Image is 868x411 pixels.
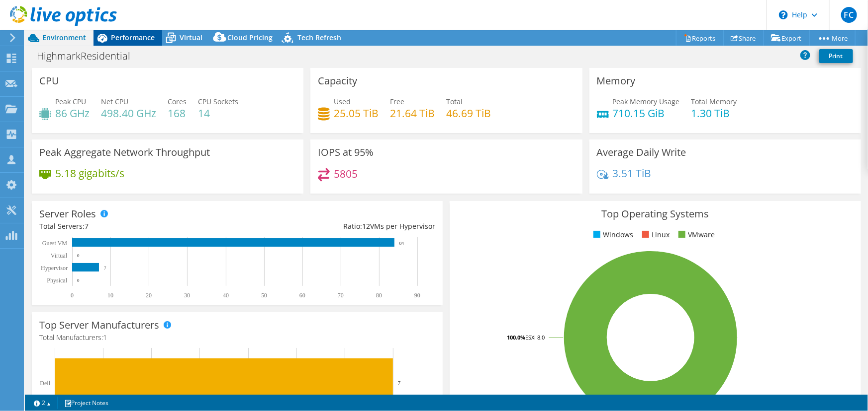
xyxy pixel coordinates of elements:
[390,97,404,106] span: Free
[198,108,238,119] h4: 14
[297,33,341,42] span: Tech Refresh
[376,292,382,299] text: 80
[227,33,273,42] span: Cloud Pricing
[55,108,90,119] h4: 86 GHz
[40,380,50,387] text: Dell
[237,221,435,232] div: Ratio: VMs per Hypervisor
[613,97,680,106] span: Peak Memory Usage
[723,30,764,46] a: Share
[446,97,463,106] span: Total
[39,147,210,158] h3: Peak Aggregate Network Throughput
[414,292,420,299] text: 90
[42,240,67,247] text: Guest VM
[525,334,545,341] tspan: ESXi 8.0
[457,208,853,219] h3: Top Operating Systems
[613,168,652,179] h4: 3.51 TiB
[32,51,146,62] h1: HighmarkResidential
[779,10,788,19] svg: \n
[819,49,853,63] a: Print
[597,75,636,86] h3: Memory
[446,108,491,119] h4: 46.69 TiB
[764,30,810,46] a: Export
[398,380,401,386] text: 7
[101,108,156,119] h4: 498.40 GHz
[261,292,267,299] text: 50
[318,147,374,158] h3: IOPS at 95%
[146,292,152,299] text: 20
[841,7,857,23] span: FC
[39,221,237,232] div: Total Servers:
[613,108,680,119] h4: 710.15 GiB
[77,278,80,283] text: 0
[507,334,525,341] tspan: 100.0%
[399,241,404,246] text: 84
[39,320,159,331] h3: Top Server Manufacturers
[55,168,124,179] h4: 5.18 gigabits/s
[71,292,74,299] text: 0
[676,229,715,240] li: VMware
[691,97,737,106] span: Total Memory
[39,332,435,343] h4: Total Manufacturers:
[318,75,357,86] h3: Capacity
[198,97,238,106] span: CPU Sockets
[39,208,96,219] h3: Server Roles
[334,168,358,179] h4: 5805
[334,97,351,106] span: Used
[27,397,58,409] a: 2
[362,221,370,231] span: 12
[107,292,113,299] text: 10
[338,292,344,299] text: 70
[104,266,106,271] text: 7
[111,33,155,42] span: Performance
[809,30,856,46] a: More
[103,333,107,342] span: 1
[597,147,686,158] h3: Average Daily Write
[168,108,187,119] h4: 168
[55,97,86,106] span: Peak CPU
[640,229,670,240] li: Linux
[47,277,67,284] text: Physical
[51,252,68,259] text: Virtual
[591,229,633,240] li: Windows
[101,97,128,106] span: Net CPU
[42,33,86,42] span: Environment
[691,108,737,119] h4: 1.30 TiB
[676,30,724,46] a: Reports
[77,253,80,258] text: 0
[41,265,68,272] text: Hypervisor
[334,108,379,119] h4: 25.05 TiB
[85,221,89,231] span: 7
[390,108,435,119] h4: 21.64 TiB
[299,292,305,299] text: 60
[57,397,115,409] a: Project Notes
[180,33,202,42] span: Virtual
[184,292,190,299] text: 30
[223,292,229,299] text: 40
[39,75,59,86] h3: CPU
[168,97,187,106] span: Cores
